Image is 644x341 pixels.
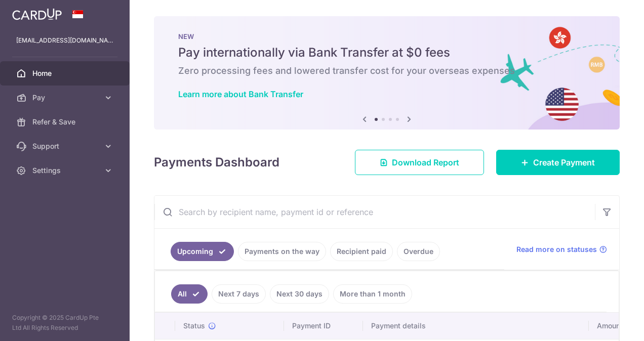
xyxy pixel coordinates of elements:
h5: Pay internationally via Bank Transfer at $0 fees [178,45,595,61]
span: Amount [597,321,623,331]
a: Next 30 days [270,284,329,304]
p: NEW [178,32,595,40]
span: Download Report [392,156,459,168]
span: Refer & Save [32,117,99,127]
th: Payment ID [284,313,363,339]
a: All [171,284,208,304]
a: Learn more about Bank Transfer [178,89,303,99]
span: Create Payment [533,156,595,168]
a: Read more on statuses [516,244,607,254]
input: Search by recipient name, payment id or reference [154,196,595,228]
th: Payment details [363,313,589,339]
span: Settings [32,165,99,176]
a: Payments on the way [238,242,326,261]
a: Upcoming [171,242,234,261]
h6: Zero processing fees and lowered transfer cost for your overseas expenses [178,65,595,77]
span: Read more on statuses [516,244,597,254]
a: Download Report [355,150,484,175]
a: Create Payment [496,150,620,175]
img: Bank transfer banner [154,16,620,130]
a: More than 1 month [333,284,412,304]
span: Status [183,321,205,331]
span: Pay [32,93,99,103]
h4: Payments Dashboard [154,153,279,172]
a: Overdue [397,242,440,261]
span: Support [32,141,99,151]
p: [EMAIL_ADDRESS][DOMAIN_NAME] [16,35,113,46]
a: Recipient paid [330,242,393,261]
span: Home [32,68,99,78]
a: Next 7 days [212,284,266,304]
img: CardUp [12,8,62,20]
